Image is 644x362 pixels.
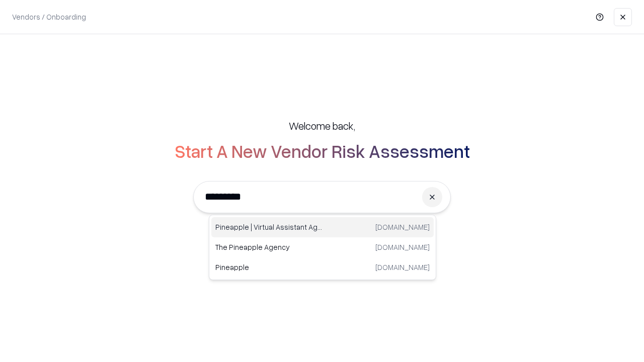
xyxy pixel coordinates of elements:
p: Vendors / Onboarding [12,12,86,22]
h2: Start A New Vendor Risk Assessment [175,141,470,161]
div: Suggestions [209,215,436,280]
p: Pineapple [215,262,323,273]
p: Pineapple | Virtual Assistant Agency [215,222,323,232]
p: [DOMAIN_NAME] [375,222,430,232]
p: [DOMAIN_NAME] [375,242,430,252]
p: [DOMAIN_NAME] [375,262,430,273]
p: The Pineapple Agency [215,242,323,252]
h5: Welcome back, [289,119,355,133]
